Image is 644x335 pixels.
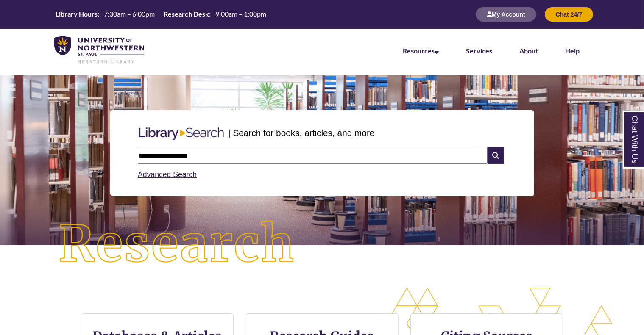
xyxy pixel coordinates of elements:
[54,36,144,64] img: UNWSP Library Logo
[476,7,536,22] button: My Account
[134,124,228,144] img: Libary Search
[519,47,538,55] a: About
[138,170,197,179] a: Advanced Search
[52,9,270,19] table: Hours Today
[565,47,580,55] a: Help
[466,47,492,55] a: Services
[160,9,212,19] th: Research Desk:
[488,147,504,164] i: Search
[52,9,100,19] th: Library Hours:
[545,11,593,18] a: Chat 24/7
[476,11,536,18] a: My Account
[228,126,374,139] p: | Search for books, articles, and more
[545,7,593,22] button: Chat 24/7
[52,9,270,19] a: Hours Today
[32,194,322,295] img: Research
[215,10,266,18] span: 9:00am – 1:00pm
[403,47,439,55] a: Resources
[104,10,155,18] span: 7:30am – 6:00pm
